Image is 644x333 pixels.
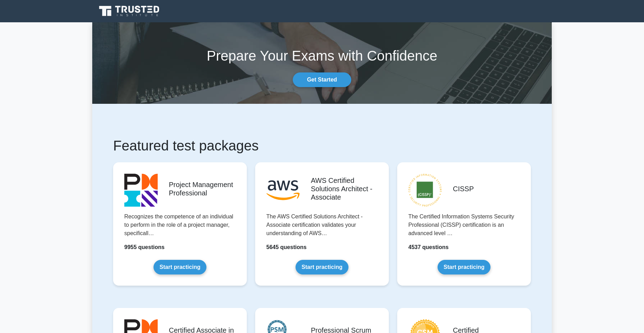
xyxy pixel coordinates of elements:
h1: Prepare Your Exams with Confidence [92,47,552,64]
a: Start practicing [438,260,490,274]
a: Start practicing [296,260,348,274]
a: Start practicing [154,260,206,274]
h1: Featured test packages [113,137,531,154]
a: Get Started [293,72,351,87]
